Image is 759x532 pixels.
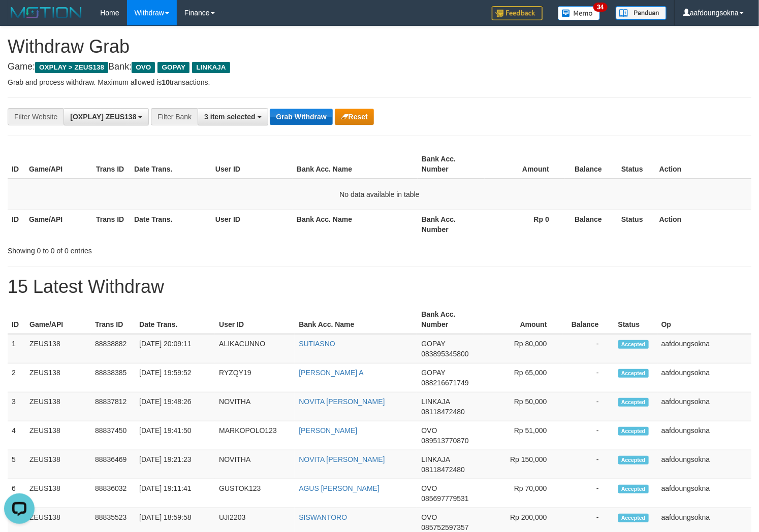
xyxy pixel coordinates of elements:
span: [OXPLAY] ZEUS138 [70,113,136,121]
td: Rp 65,000 [484,363,562,392]
th: ID [8,150,25,179]
th: Trans ID [91,305,135,334]
th: Bank Acc. Number [418,210,485,239]
td: [DATE] 20:09:11 [135,334,215,363]
th: Balance [564,150,617,179]
td: ALIKACUNNO [215,334,295,363]
td: ZEUS138 [25,479,91,508]
span: GOPAY [421,369,445,377]
div: Showing 0 to 0 of 0 entries [8,242,309,256]
span: Accepted [618,514,649,522]
th: Trans ID [92,210,130,239]
th: User ID [211,210,293,239]
span: LINKAJA [192,62,230,73]
td: [DATE] 19:48:26 [135,392,215,421]
td: 6 [8,479,25,508]
span: OVO [132,62,155,73]
span: LINKAJA [421,455,450,463]
span: Accepted [618,485,649,493]
th: Action [655,150,751,179]
h4: Game: Bank: [8,62,751,72]
th: Bank Acc. Name [295,305,417,334]
td: NOVITHA [215,450,295,479]
th: Date Trans. [135,305,215,334]
td: ZEUS138 [25,334,91,363]
span: OXPLAY > ZEUS138 [35,62,108,73]
button: Grab Withdraw [270,109,332,125]
td: 88838385 [91,363,135,392]
a: [PERSON_NAME] [299,426,357,435]
td: 88838882 [91,334,135,363]
th: Amount [485,150,564,179]
button: Open LiveChat chat widget [4,4,35,35]
td: 3 [8,392,25,421]
span: GOPAY [157,62,189,73]
th: User ID [215,305,295,334]
a: NOVITA [PERSON_NAME] [299,455,385,463]
button: [OXPLAY] ZEUS138 [64,108,149,125]
span: Accepted [618,427,649,436]
td: 88837450 [91,421,135,450]
div: Filter Bank [151,108,198,125]
th: Action [655,210,751,239]
td: Rp 70,000 [484,479,562,508]
img: panduan.png [616,6,667,20]
td: aafdoungsokna [657,479,751,508]
th: Rp 0 [485,210,564,239]
td: ZEUS138 [25,421,91,450]
span: Accepted [618,456,649,464]
span: Copy 08118472480 to clipboard [421,465,465,474]
td: 1 [8,334,25,363]
a: SUTIASNO [299,340,335,348]
a: [PERSON_NAME] A [299,369,364,377]
td: Rp 80,000 [484,334,562,363]
span: GOPAY [421,340,445,348]
p: Grab and process withdraw. Maximum allowed is transactions. [8,77,751,87]
th: ID [8,210,25,239]
th: User ID [211,150,293,179]
a: AGUS [PERSON_NAME] [299,484,379,492]
th: Op [657,305,751,334]
span: Accepted [618,369,649,378]
td: - [562,479,614,508]
td: aafdoungsokna [657,363,751,392]
th: Status [617,150,655,179]
span: 34 [593,3,607,12]
span: OVO [421,426,437,435]
th: Game/API [25,305,91,334]
th: Bank Acc. Name [293,150,418,179]
a: SISWANTORO [299,513,347,521]
td: [DATE] 19:59:52 [135,363,215,392]
button: Reset [335,109,374,125]
span: Copy 089513770870 to clipboard [421,437,468,445]
th: Balance [562,305,614,334]
td: aafdoungsokna [657,392,751,421]
span: LINKAJA [421,397,450,406]
td: 88836032 [91,479,135,508]
th: Bank Acc. Number [418,150,485,179]
td: aafdoungsokna [657,334,751,363]
strong: 10 [162,78,170,86]
td: aafdoungsokna [657,421,751,450]
td: ZEUS138 [25,450,91,479]
td: NOVITHA [215,392,295,421]
td: 4 [8,421,25,450]
img: Feedback.jpg [492,6,543,20]
td: - [562,392,614,421]
span: 3 item selected [204,113,255,121]
div: Filter Website [8,108,64,125]
span: Copy 085697779531 to clipboard [421,494,468,503]
th: Trans ID [92,150,130,179]
h1: Withdraw Grab [8,37,751,57]
th: ID [8,305,25,334]
td: ZEUS138 [25,392,91,421]
button: 3 item selected [198,108,268,125]
img: MOTION_logo.png [8,5,85,20]
span: Copy 083895345800 to clipboard [421,350,468,358]
td: - [562,334,614,363]
span: Copy 08118472480 to clipboard [421,408,465,416]
td: - [562,363,614,392]
td: 88837812 [91,392,135,421]
th: Balance [564,210,617,239]
th: Game/API [25,210,92,239]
